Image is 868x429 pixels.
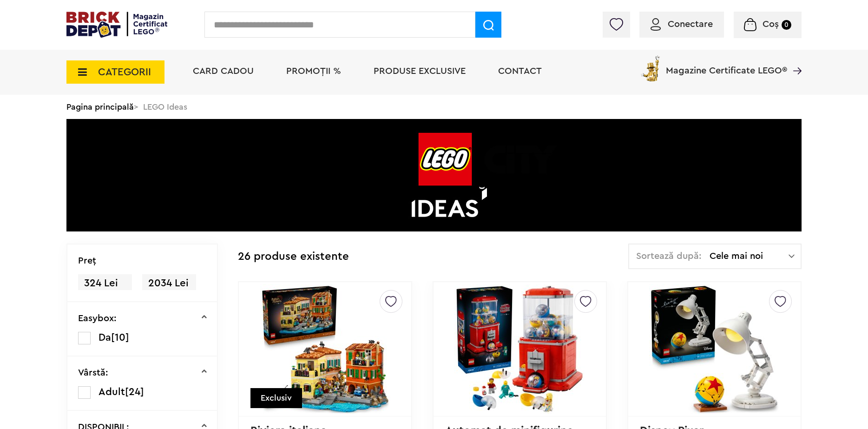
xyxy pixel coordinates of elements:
img: Disney Pixar Luxo Jr. [649,284,779,414]
span: 2034 Lei [142,274,196,292]
div: > LEGO Ideas [66,95,802,119]
span: CATEGORII [98,67,151,77]
a: Contact [498,66,542,76]
p: Easybox: [78,314,117,323]
a: Magazine Certificate LEGO® [787,54,802,63]
span: 324 Lei [78,274,132,292]
img: LEGO Ideas [66,119,802,231]
span: [10] [111,332,129,343]
span: Magazine Certificate LEGO® [666,54,787,75]
p: Preţ [78,256,96,265]
span: Sortează după: [636,251,702,261]
a: Produse exclusive [374,66,466,76]
img: Riviera italiana [260,284,390,414]
span: Conectare [668,20,713,29]
a: PROMOȚII % [286,66,341,76]
a: Card Cadou [193,66,254,76]
p: Vârstă: [78,368,108,377]
span: Coș [763,20,779,29]
span: Adult [99,387,125,397]
div: 26 produse existente [238,244,349,270]
span: Cele mai noi [710,251,789,261]
small: 0 [782,20,791,30]
img: Automat de minifigurine [454,284,585,414]
span: Da [99,332,111,343]
div: Exclusiv [250,388,302,408]
a: Conectare [651,20,713,29]
span: [24] [125,387,144,397]
a: Pagina principală [66,103,134,111]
